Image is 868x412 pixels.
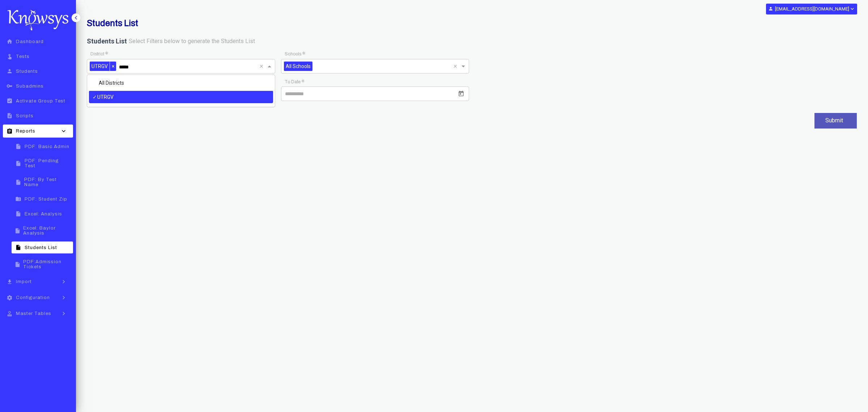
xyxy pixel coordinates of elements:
[16,129,35,134] span: Reports
[72,14,80,21] i: keyboard_arrow_left
[87,18,597,28] h2: Students List
[768,6,773,11] i: person
[23,226,71,236] span: Excel: Baylor Analysis
[90,62,110,71] span: UTRGV
[87,37,127,45] b: Students List
[14,143,23,150] i: insert_drive_file
[849,6,855,12] i: expand_more
[5,53,14,59] i: touch_app
[129,37,255,46] label: Select Filters below to generate the Students List
[14,196,23,202] i: folder_zip
[14,160,23,167] i: insert_drive_file
[5,113,14,119] i: description
[285,79,304,84] app-required-indication: To Date
[16,113,34,118] span: Scripts
[24,177,71,187] span: PDF: By Test Name
[284,62,312,71] span: All Schools
[5,279,14,285] i: file_download
[97,80,124,87] label: All Districts
[14,228,21,234] i: insert_drive_file
[25,245,57,250] span: Students List
[23,259,71,269] span: PDF:Admission Tickets
[25,144,69,149] span: PDF: Basic Admin
[58,127,69,135] i: keyboard_arrow_down
[58,278,69,285] i: keyboard_arrow_right
[25,158,71,168] span: PDF: Pending Test
[16,54,30,59] span: Tests
[457,89,465,98] button: Open calendar
[14,179,22,185] i: insert_drive_file
[16,311,51,316] span: Master Tables
[25,197,67,202] span: PDF: Student Zip
[14,244,23,251] i: insert_drive_file
[5,68,14,74] i: person
[775,6,849,12] b: [EMAIL_ADDRESS][DOMAIN_NAME]
[58,294,69,301] i: keyboard_arrow_right
[285,51,305,56] app-required-indication: Schools
[110,62,116,71] span: ×
[16,98,65,104] span: Activate Group Test
[5,295,14,301] i: settings
[5,311,14,317] i: approval
[25,211,62,216] span: Excel: Analysis
[16,279,32,284] span: Import
[14,261,21,268] i: insert_drive_file
[454,62,460,71] span: Clear all
[16,39,44,44] span: Dashboard
[16,295,50,300] span: Configuration
[89,91,273,103] div: UTRGV
[90,51,108,56] app-required-indication: District
[58,310,69,317] i: keyboard_arrow_right
[14,211,23,217] i: insert_drive_file
[16,69,38,74] span: Students
[260,62,266,71] span: Clear all
[16,84,44,89] span: Subadmins
[87,75,275,107] ng-dropdown-panel: Options list
[5,128,14,134] i: assignment
[5,83,14,89] i: key
[5,38,14,45] i: home
[5,98,14,104] i: assignment_turned_in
